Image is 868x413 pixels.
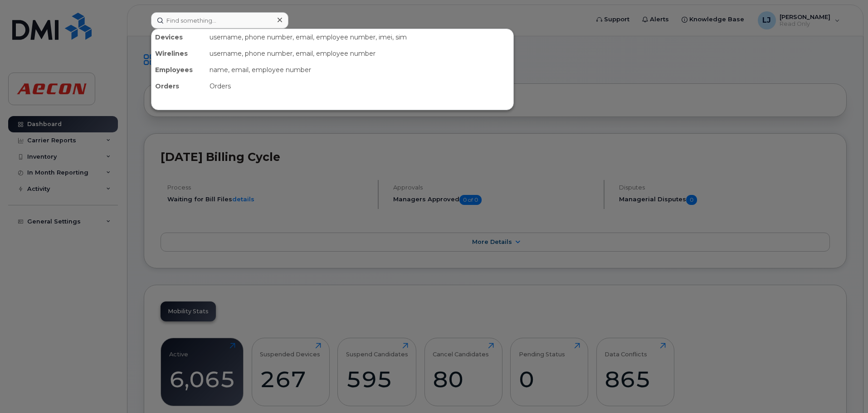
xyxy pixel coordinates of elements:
[151,62,206,78] div: Employees
[151,45,206,62] div: Wirelines
[206,62,513,78] div: name, email, employee number
[206,78,513,94] div: Orders
[151,78,206,94] div: Orders
[206,45,513,62] div: username, phone number, email, employee number
[206,29,513,45] div: username, phone number, email, employee number, imei, sim
[151,29,206,45] div: Devices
